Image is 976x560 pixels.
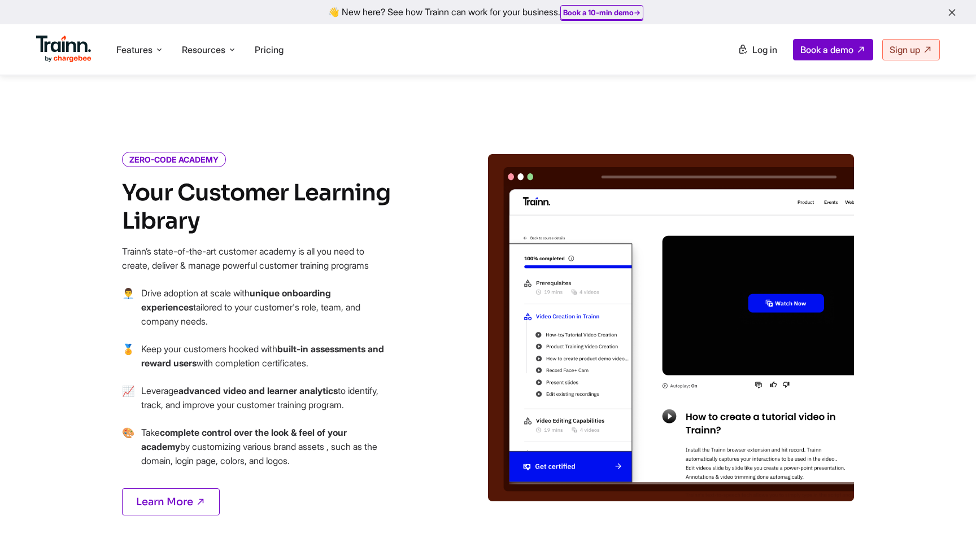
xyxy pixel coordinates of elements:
[7,7,969,17] div: 👋 New here? See how Trainn can work for your business.
[122,384,134,426] span: →
[141,427,347,452] b: complete control over the look & feel of your academy
[890,44,920,55] span: Sign up
[793,39,873,60] a: Book a demo
[122,342,134,384] span: →
[36,36,91,63] img: Trainn Logo
[116,43,152,56] span: Features
[141,384,393,412] p: Leverage to identify, track, and improve your customer training program.
[122,488,220,515] a: Learn More
[563,8,640,17] a: Book a 10-min demo→
[178,385,338,396] b: advanced video and learner analytics
[122,152,226,167] i: ZERO-CODE ACADEMY
[141,343,384,369] b: built-in assessments and reward users
[731,40,784,60] a: Log in
[563,8,634,17] b: Book a 10-min demo
[182,43,225,56] span: Resources
[141,286,393,329] p: Drive adoption at scale with tailored to your customer's role, team, and company needs.
[141,287,331,313] b: unique onboarding experiences
[882,39,940,60] a: Sign up
[122,179,393,235] h4: Your Customer Learning Library
[141,426,393,468] p: Take by customizing various brand assets , such as the domain, login page, colors, and logos.
[122,286,134,342] span: →
[122,244,393,273] p: Trainn’s state-of-the-art customer academy is all you need to create, deliver & manage powerful c...
[920,506,976,560] iframe: Chat Widget
[488,154,854,501] img: video creation | saas learning management system
[800,44,853,55] span: Book a demo
[255,44,284,55] a: Pricing
[122,426,134,482] span: →
[752,44,777,55] span: Log in
[141,342,393,370] p: Keep your customers hooked with with completion certificates.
